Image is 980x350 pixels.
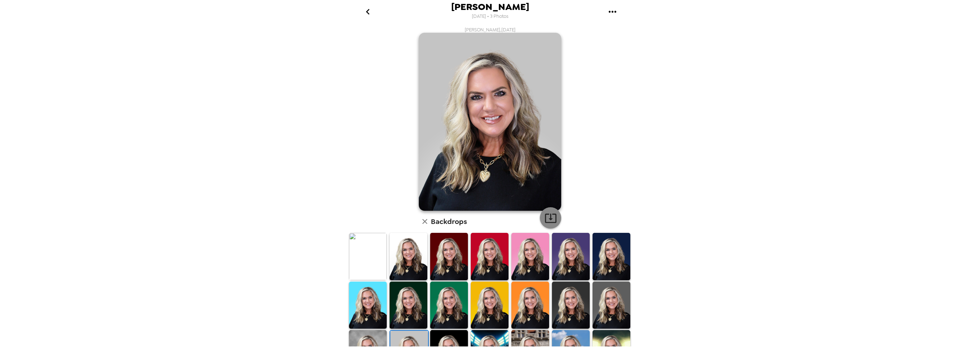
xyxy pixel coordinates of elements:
[465,27,516,33] span: [PERSON_NAME] , [DATE]
[451,2,529,12] span: [PERSON_NAME]
[349,233,387,280] img: Original
[419,33,561,211] img: user
[431,216,467,227] h6: Backdrops
[472,12,509,21] span: [DATE] • 3 Photos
